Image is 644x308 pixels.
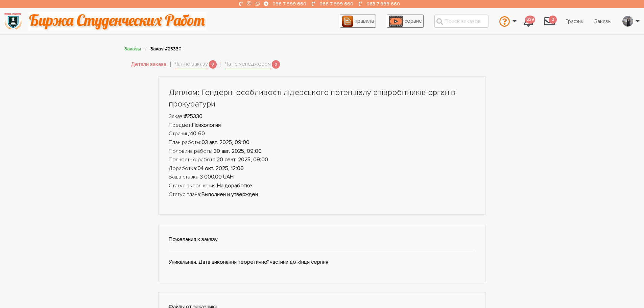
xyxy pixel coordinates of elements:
a: 2 [539,12,560,30]
li: Страниц: [169,129,476,138]
span: 0 [272,60,280,69]
a: 066 7 999 660 [319,1,353,7]
li: Ваша ставка: [169,173,476,182]
strong: 3 000,00 UAH [200,173,234,180]
a: 629 [518,12,539,30]
strong: 40-60 [190,130,205,137]
li: Предмет: [169,121,476,130]
a: правила [340,15,376,28]
li: Доработка: [169,164,476,173]
img: 20171208_160937.jpg [623,16,633,27]
li: Половина работы: [169,147,476,156]
a: Заказы [124,46,141,52]
li: План работы: [169,138,476,147]
img: motto-2ce64da2796df845c65ce8f9480b9c9d679903764b3ca6da4b6de107518df0fe.gif [28,12,206,30]
a: График [560,15,589,28]
span: правила [355,18,374,24]
strong: 30 авг. 2025, 09:00 [214,148,262,155]
strong: Выполнен и утвержден [201,191,258,198]
span: 629 [525,16,535,24]
strong: Психология [192,122,221,128]
strong: #25330 [184,113,202,120]
a: 063 7 999 660 [366,1,400,7]
h1: Диплом: Гендерні особливості лідерського потенціалу співробітників органів прокуратури [169,87,476,110]
a: Чат по заказу [175,60,208,69]
strong: На доработке [217,182,252,189]
strong: Пожелания к заказу [169,236,218,243]
a: сервис [387,15,424,28]
div: Уникальная. Дата виконання теоретичної частини до кінця серпня [158,225,486,282]
a: Заказы [589,15,617,28]
a: Чат с менеджером [225,60,271,69]
li: Заказ #25330 [150,45,182,53]
img: logo-135dea9cf721667cc4ddb0c1795e3ba8b7f362e3d0c04e2cc90b931989920324.png [4,12,22,30]
img: play_icon-49f7f135c9dc9a03216cfdbccbe1e3994649169d890fb554cedf0eac35a01ba8.png [389,16,403,27]
img: agreement_icon-feca34a61ba7f3d1581b08bc946b2ec1ccb426f67415f344566775c155b7f62c.png [342,16,353,27]
li: Полностью работа: [169,156,476,164]
strong: 20 сент. 2025, 09:00 [217,156,268,163]
a: 096 7 999 660 [272,1,306,7]
span: 0 [209,60,217,69]
strong: 03 авг. 2025, 09:00 [201,139,249,146]
input: Поиск заказов [434,15,488,28]
li: Статус плана: [169,190,476,199]
li: Статус выполнения: [169,182,476,190]
span: 2 [549,16,557,24]
li: Заказ: [169,112,476,121]
span: сервис [404,18,422,24]
a: Детали заказа [131,60,166,69]
strong: 04 окт. 2025, 12:00 [197,165,244,172]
